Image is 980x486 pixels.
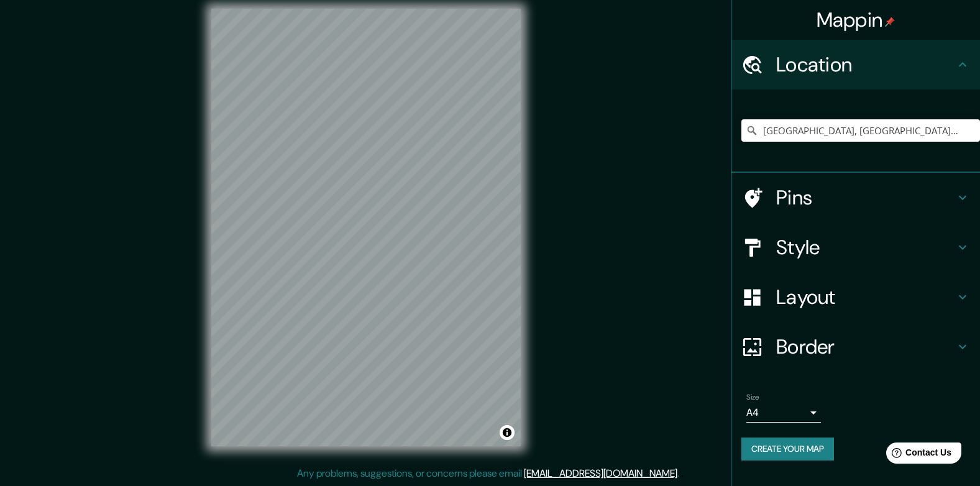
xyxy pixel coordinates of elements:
button: Create your map [741,438,834,461]
input: Pick your city or area [741,119,980,142]
h4: Location [776,52,955,77]
a: [EMAIL_ADDRESS][DOMAIN_NAME] [524,467,677,480]
div: Layout [731,272,980,322]
div: . [681,466,684,481]
h4: Style [776,235,955,260]
div: Style [731,222,980,272]
div: Pins [731,173,980,222]
h4: Mappin [817,7,895,32]
div: Border [731,322,980,372]
h4: Border [776,334,955,359]
h4: Layout [776,285,955,309]
iframe: Help widget launcher [869,438,966,472]
div: Location [731,40,980,89]
img: pin-icon.png [885,17,895,27]
label: Size [746,392,759,403]
p: Any problems, suggestions, or concerns please email . [297,466,679,481]
h4: Pins [776,185,955,210]
button: Toggle attribution [500,425,515,440]
div: A4 [746,403,821,423]
div: . [679,466,681,481]
canvas: Map [211,9,521,446]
